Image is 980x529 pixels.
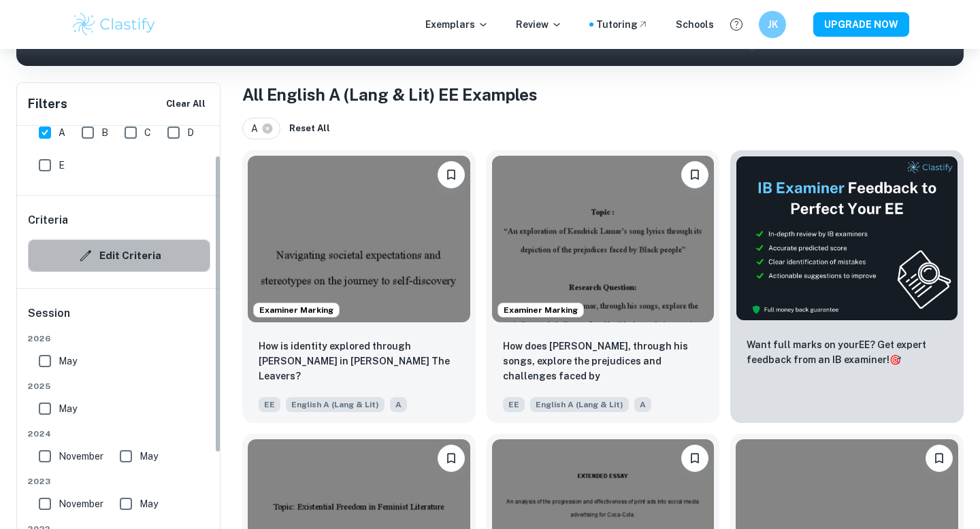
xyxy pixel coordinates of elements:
[438,161,465,188] button: Bookmark
[498,304,583,316] span: Examiner Marking
[28,95,67,114] h6: Filters
[503,397,525,412] span: EE
[813,12,909,37] button: UPGRADE NOW
[676,17,714,32] a: Schools
[28,475,210,488] span: 2023
[425,17,489,32] p: Exemplars
[59,449,103,464] span: November
[596,17,649,32] a: Tutoring
[59,125,65,140] span: A
[71,11,157,38] img: Clastify logo
[765,17,781,32] h6: JK
[390,397,407,412] span: A
[242,82,964,107] h1: All English A (Lang & Lit) EE Examples
[259,339,459,383] p: How is identity explored through Deming Guo in Lisa Ko’s The Leavers?
[634,397,651,412] span: A
[725,13,748,36] button: Help and Feedback
[144,125,151,140] span: C
[28,332,210,345] span: 2026
[889,354,901,365] span: 🎯
[254,304,339,316] span: Examiner Marking
[101,125,108,140] span: B
[242,150,476,423] a: Examiner MarkingBookmarkHow is identity explored through Deming Guo in Lisa Ko’s The Leavers?EEEn...
[438,445,465,472] button: Bookmark
[187,125,194,140] span: D
[259,397,280,412] span: EE
[242,118,280,139] div: A
[28,428,210,440] span: 2024
[286,397,385,412] span: English A (Lang & Lit)
[28,239,210,272] button: Edit Criteria
[28,212,68,228] h6: Criteria
[248,156,470,322] img: English A (Lang & Lit) EE example thumbnail: How is identity explored through Deming
[140,449,158,464] span: May
[747,337,947,367] p: Want full marks on your EE ? Get expert feedback from an IB examiner!
[516,17,562,32] p: Review
[503,339,704,385] p: How does Kendrick Lamar, through his songs, explore the prejudices and challenges faced by Black ...
[681,161,708,188] button: Bookmark
[59,401,77,416] span: May
[59,354,77,369] span: May
[759,11,786,38] button: JK
[28,380,210,392] span: 2025
[681,445,708,472] button: Bookmark
[59,496,103,511] span: November
[163,94,209,114] button: Clear All
[140,496,158,511] span: May
[286,118,333,139] button: Reset All
[251,121,264,136] span: A
[926,445,953,472] button: Bookmark
[492,156,715,322] img: English A (Lang & Lit) EE example thumbnail: How does Kendrick Lamar, through his son
[28,305,210,332] h6: Session
[487,150,720,423] a: Examiner MarkingBookmarkHow does Kendrick Lamar, through his songs, explore the prejudices and ch...
[736,156,958,321] img: Thumbnail
[730,150,964,423] a: ThumbnailWant full marks on yourEE? Get expert feedback from an IB examiner!
[59,158,65,173] span: E
[530,397,629,412] span: English A (Lang & Lit)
